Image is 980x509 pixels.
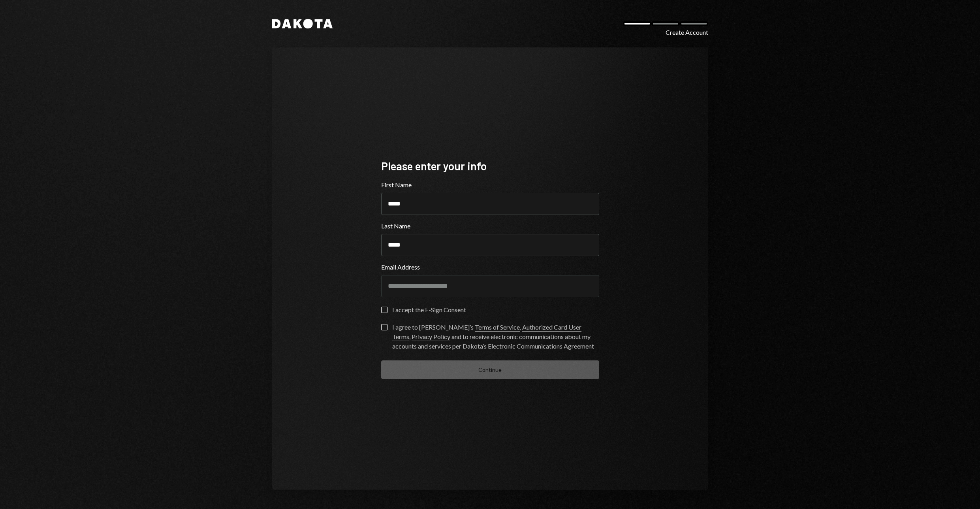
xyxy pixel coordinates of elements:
label: First Name [381,180,599,190]
a: E-Sign Consent [425,306,466,314]
div: I agree to [PERSON_NAME]’s , , and to receive electronic communications about my accounts and ser... [392,322,599,351]
label: Email Address [381,262,599,272]
button: I agree to [PERSON_NAME]’s Terms of Service, Authorized Card User Terms, Privacy Policy and to re... [381,324,387,330]
a: Privacy Policy [412,333,450,341]
a: Terms of Service [475,323,520,332]
a: Authorized Card User Terms [392,323,581,341]
div: I accept the [392,305,466,315]
label: Last Name [381,221,599,231]
div: Create Account [666,28,708,37]
button: I accept the E-Sign Consent [381,307,387,313]
div: Please enter your info [381,158,599,174]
